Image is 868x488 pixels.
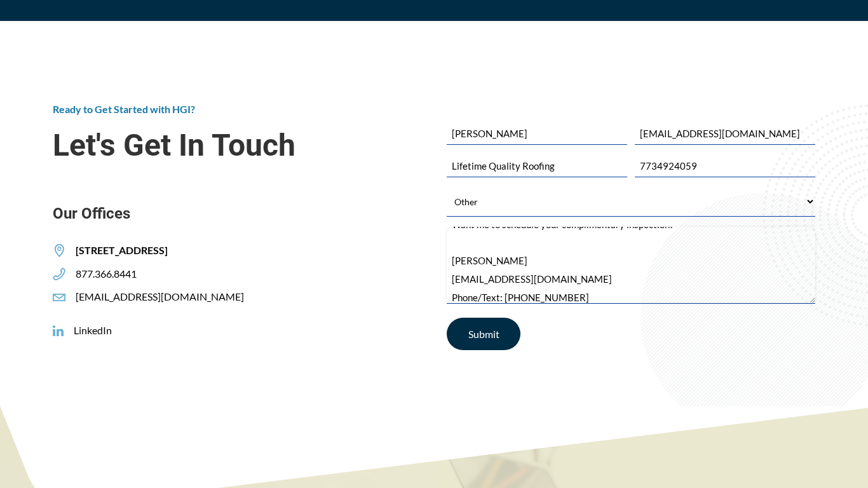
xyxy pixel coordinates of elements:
[53,324,112,337] a: LinkedIn
[53,204,421,224] span: Our Offices
[635,123,815,144] input: Email
[447,123,627,144] input: Name
[53,268,137,281] a: 877.366.8441
[53,103,195,115] span: Ready to Get Started with HGI?
[53,128,421,163] span: Let's Get In Touch
[65,268,137,281] span: 877.366.8441
[447,155,627,177] input: Company (optional)
[447,318,520,350] input: Submit
[635,155,815,177] input: Phone (optional)
[53,290,244,304] a: [EMAIL_ADDRESS][DOMAIN_NAME]
[65,290,244,304] span: [EMAIL_ADDRESS][DOMAIN_NAME]
[65,244,168,257] span: [STREET_ADDRESS]
[64,324,112,337] span: LinkedIn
